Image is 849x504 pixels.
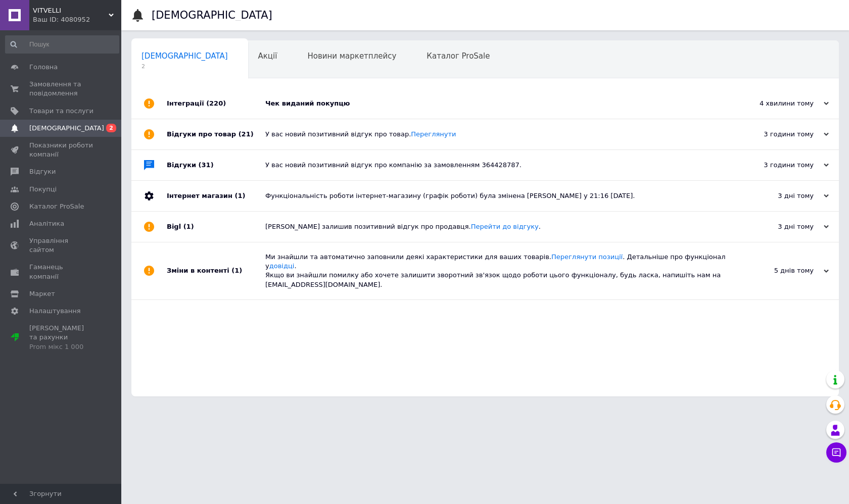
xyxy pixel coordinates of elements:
span: Покупці [29,185,57,194]
div: У вас новий позитивний відгук про товар. [265,130,728,139]
div: Інтеграції [167,88,265,119]
button: Чат з покупцем [826,442,846,463]
span: Каталог ProSale [29,202,84,211]
span: Головна [29,63,58,72]
span: Гаманець компанії [29,263,93,281]
a: Переглянути [411,130,456,138]
span: (1) [183,223,194,230]
div: Відгуки [167,150,265,180]
span: Маркет [29,289,55,298]
span: 2 [106,124,116,132]
span: Показники роботи компанії [29,141,93,159]
div: 3 дні тому [728,222,829,231]
div: 3 дні тому [728,191,829,200]
div: 4 хвилини тому [728,99,829,108]
div: Функціональність роботи інтернет-магазину (графік роботи) була змінена [PERSON_NAME] у 21:16 [DATE]. [265,191,728,200]
span: [PERSON_NAME] та рахунки [29,324,93,351]
span: Каталог ProSale [427,52,490,61]
span: Замовлення та повідомлення [29,80,93,98]
a: Перейти до відгуку [471,223,539,230]
span: [DEMOGRAPHIC_DATA] [29,124,104,133]
span: VITVELLI [33,6,109,15]
span: (31) [199,161,214,169]
div: Ми знайшли та автоматично заповнили деякі характеристики для ваших товарів. . Детальніше про функ... [265,253,728,289]
div: 3 години тому [728,130,829,139]
span: (1) [234,192,245,199]
div: Інтернет магазин [167,181,265,211]
div: Prom мікс 1 000 [29,342,93,351]
input: Пошук [5,35,119,54]
div: 3 години тому [728,161,829,170]
h1: [DEMOGRAPHIC_DATA] [152,9,272,21]
span: Відгуки [29,167,56,176]
div: Ваш ID: 4080952 [33,15,121,24]
div: Чек виданий покупцю [265,99,728,108]
a: Переглянути позиції [551,253,623,261]
span: Акції [258,52,277,61]
span: [DEMOGRAPHIC_DATA] [141,52,228,61]
div: У вас новий позитивний відгук про компанію за замовленням 364428787. [265,161,728,170]
span: (220) [206,99,226,107]
span: Товари та послуги [29,107,93,116]
span: Новини маркетплейсу [307,52,396,61]
div: 5 днів тому [728,266,829,275]
div: Зміни в контенті [167,242,265,299]
span: (21) [239,130,254,138]
div: Відгуки про товар [167,119,265,149]
span: Управління сайтом [29,236,93,255]
a: довідці [269,262,295,270]
span: (1) [231,267,242,274]
span: 2 [141,63,228,70]
div: Bigl [167,212,265,242]
span: Аналітика [29,219,64,228]
div: [PERSON_NAME] залишив позитивний відгук про продавця. . [265,222,728,231]
span: Налаштування [29,307,81,316]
